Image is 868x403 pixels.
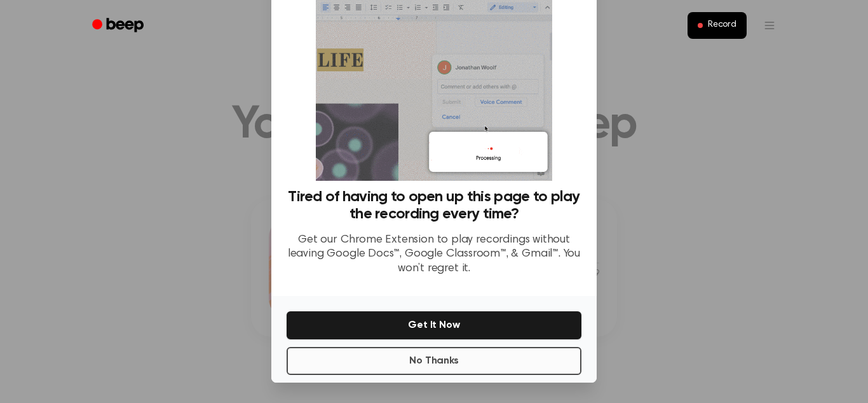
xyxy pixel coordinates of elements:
[754,10,785,41] button: Open menu
[708,20,736,31] span: Record
[287,233,581,276] p: Get our Chrome Extension to play recordings without leaving Google Docs™, Google Classroom™, & Gm...
[688,12,747,39] button: Record
[287,188,581,223] h3: Tired of having to open up this page to play the recording every time?
[287,311,581,339] button: Get It Now
[83,13,155,38] a: Beep
[287,347,581,375] button: No Thanks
